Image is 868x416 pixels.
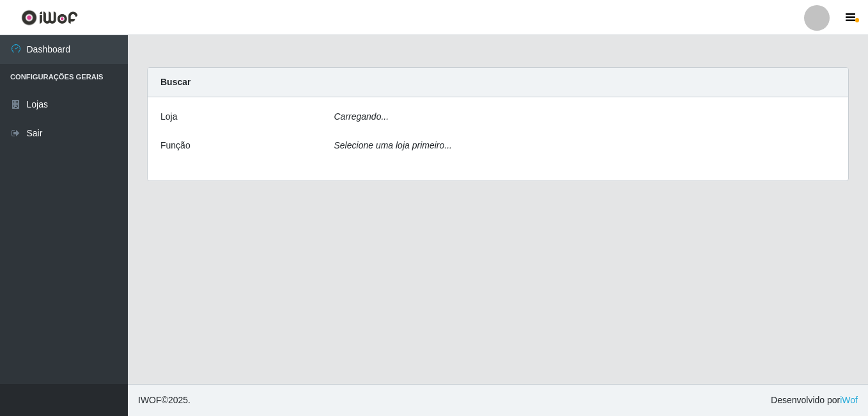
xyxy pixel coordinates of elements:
[160,139,190,152] label: Função
[334,140,452,150] i: Selecione uma loja primeiro...
[160,77,190,87] strong: Buscar
[840,395,858,405] a: iWof
[160,110,177,124] label: Loja
[21,10,78,26] img: CoreUI Logo
[138,394,190,407] span: © 2025 .
[334,111,389,122] i: Carregando...
[771,394,858,407] span: Desenvolvido por
[138,395,162,405] span: IWOF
